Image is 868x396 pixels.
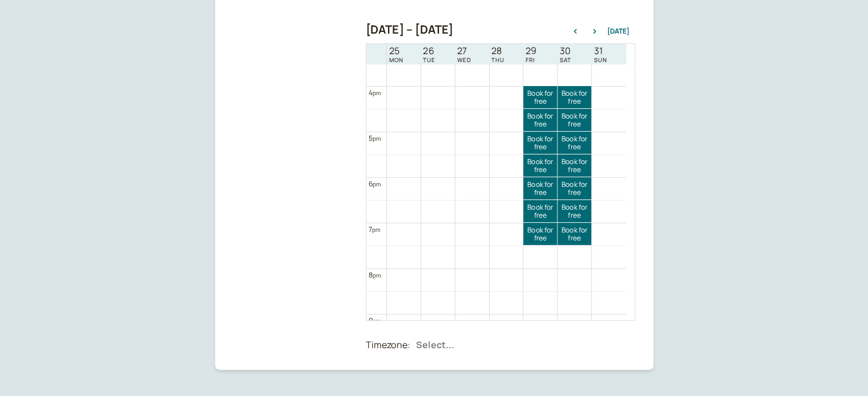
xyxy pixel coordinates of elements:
span: pm [373,271,381,279]
span: Book for free [558,135,591,152]
div: 8 [369,270,381,280]
div: 5 [369,133,381,144]
span: Book for free [558,181,591,197]
div: 9 [369,315,381,326]
span: 26 [423,46,435,56]
span: 29 [526,46,536,56]
span: Book for free [523,112,557,129]
span: pm [373,134,381,142]
span: Book for free [523,89,557,106]
div: Timezone: [366,338,410,353]
a: August 26, 2025 [421,44,438,64]
span: SAT [560,56,571,63]
span: Book for free [558,203,591,220]
span: Book for free [523,203,557,220]
a: August 28, 2025 [489,44,507,64]
span: pm [373,89,381,97]
span: FRI [526,56,536,63]
a: August 31, 2025 [592,44,609,64]
span: Book for free [523,181,557,197]
span: WED [457,56,471,63]
div: 4 [369,87,381,98]
span: 28 [491,46,504,56]
span: TUE [423,56,435,63]
span: 30 [560,46,571,56]
span: 27 [457,46,471,56]
span: pm [373,180,381,188]
span: pm [372,226,380,234]
span: Book for free [523,158,557,174]
span: Book for free [558,112,591,129]
span: 25 [389,46,403,56]
div: 6 [369,178,381,189]
span: pm [373,317,381,325]
span: Book for free [558,89,591,106]
h2: [DATE] – [DATE] [366,23,454,36]
div: 7 [369,224,381,235]
span: Book for free [523,135,557,152]
span: MON [389,56,403,63]
span: Book for free [558,158,591,174]
a: August 25, 2025 [387,44,406,64]
span: Book for free [523,226,557,243]
span: 31 [594,46,607,56]
button: [DATE] [607,27,629,35]
span: THU [491,56,504,63]
a: August 30, 2025 [558,44,574,64]
span: Book for free [558,226,591,243]
a: August 29, 2025 [523,44,539,64]
span: SUN [594,56,607,63]
a: August 27, 2025 [455,44,474,64]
